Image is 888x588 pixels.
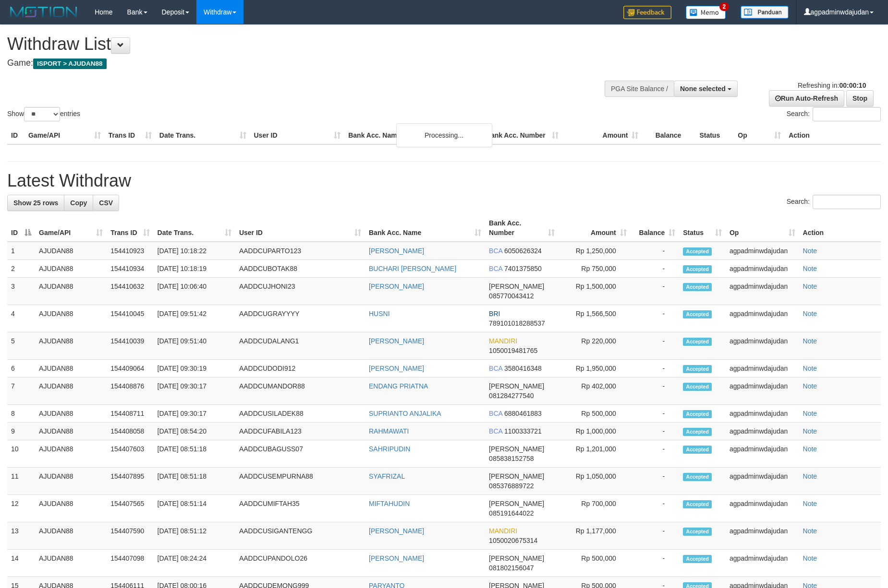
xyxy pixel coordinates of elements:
[35,278,107,305] td: AJUDAN88
[7,305,35,332] td: 4
[107,278,153,305] td: 154410632
[154,360,235,377] td: [DATE] 09:30:19
[107,468,153,495] td: 154407895
[235,214,365,242] th: User ID: activate to sort column ascending
[623,6,671,19] img: Feedback.jpg
[7,377,35,405] td: 7
[813,107,881,121] input: Search:
[369,410,441,417] a: SUPRIANTO ANJALIKA
[489,445,544,453] span: [PERSON_NAME]
[489,509,534,517] span: Copy 085191644022 to clipboard
[695,127,734,144] th: Status
[489,365,502,372] span: BCA
[631,260,680,278] td: -
[803,337,817,345] a: Note
[105,127,156,144] th: Trans ID
[489,337,517,345] span: MANDIRI
[726,550,799,577] td: agpadminwdajudan
[631,405,680,423] td: -
[7,278,35,305] td: 3
[35,495,107,522] td: AJUDAN88
[559,423,631,440] td: Rp 1,000,000
[489,455,534,462] span: Copy 085838152758 to clipboard
[562,127,643,144] th: Amount
[680,85,726,93] span: None selected
[482,127,562,144] th: Bank Acc. Number
[803,365,817,372] a: Note
[7,127,24,144] th: ID
[35,423,107,440] td: AJUDAN88
[7,260,35,278] td: 2
[107,305,153,332] td: 154410045
[154,242,235,260] td: [DATE] 10:18:22
[369,500,410,507] a: MIFTAHUDIN
[344,127,482,144] th: Bank Acc. Name
[489,247,502,255] span: BCA
[803,247,817,255] a: Note
[154,278,235,305] td: [DATE] 10:06:40
[235,495,365,522] td: AADDCUMIFTAH35
[726,305,799,332] td: agpadminwdajudan
[7,59,583,68] h4: Game:
[803,310,817,318] a: Note
[787,195,881,209] label: Search:
[489,427,502,435] span: BCA
[631,550,680,577] td: -
[559,260,631,278] td: Rp 750,000
[726,377,799,405] td: agpadminwdajudan
[683,365,712,373] span: Accepted
[489,527,517,535] span: MANDIRI
[726,522,799,550] td: agpadminwdajudan
[235,305,365,332] td: AADDCUGRAYYYY
[726,468,799,495] td: agpadminwdajudan
[559,305,631,332] td: Rp 1,566,500
[683,283,712,291] span: Accepted
[154,305,235,332] td: [DATE] 09:51:42
[7,522,35,550] td: 13
[504,247,542,255] span: Copy 6050626324 to clipboard
[726,260,799,278] td: agpadminwdajudan
[803,410,817,417] a: Note
[154,214,235,242] th: Date Trans.: activate to sort column ascending
[35,377,107,405] td: AJUDAN88
[734,127,785,144] th: Op
[803,265,817,272] a: Note
[559,242,631,260] td: Rp 1,250,000
[154,550,235,577] td: [DATE] 08:24:24
[107,495,153,522] td: 154407565
[803,500,817,507] a: Note
[107,332,153,360] td: 154410039
[235,423,365,440] td: AADDCUFABILA123
[489,310,500,318] span: BRI
[683,473,712,481] span: Accepted
[7,5,80,19] img: MOTION_logo.png
[235,468,365,495] td: AADDCUSEMPURNA88
[7,332,35,360] td: 5
[504,410,542,417] span: Copy 6880461883 to clipboard
[24,107,60,121] select: Showentries
[154,332,235,360] td: [DATE] 09:51:40
[369,247,424,255] a: [PERSON_NAME]
[7,35,583,54] h1: Withdraw List
[35,242,107,260] td: AJUDAN88
[35,468,107,495] td: AJUDAN88
[642,127,695,144] th: Balance
[64,195,93,211] a: Copy
[235,360,365,377] td: AADDCUDODI912
[803,527,817,535] a: Note
[93,195,119,211] a: CSV
[489,554,544,562] span: [PERSON_NAME]
[559,332,631,360] td: Rp 220,000
[846,90,874,106] a: Stop
[154,423,235,440] td: [DATE] 08:54:20
[559,377,631,405] td: Rp 402,000
[35,214,107,242] th: Game/API: activate to sort column ascending
[154,495,235,522] td: [DATE] 08:51:14
[369,472,405,480] a: SYAFRIZAL
[154,377,235,405] td: [DATE] 09:30:17
[369,445,410,453] a: SAHRIPUDIN
[605,81,674,97] div: PGA Site Balance /
[369,427,409,435] a: RAHMAWATI
[7,405,35,423] td: 8
[679,214,726,242] th: Status: activate to sort column ascending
